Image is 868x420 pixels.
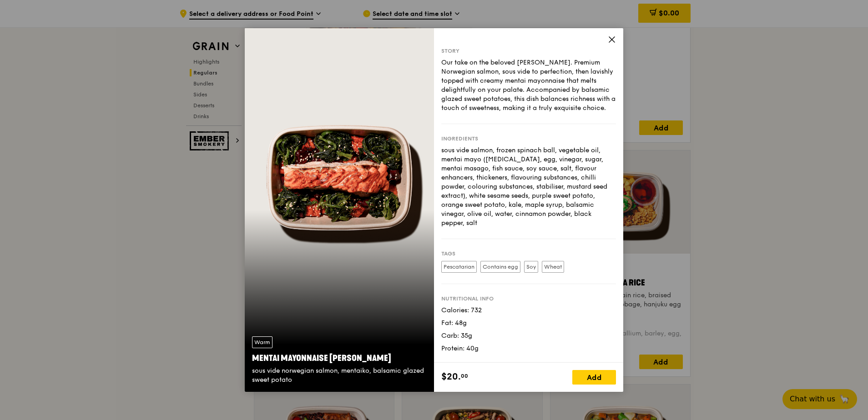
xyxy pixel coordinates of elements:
div: Carb: 35g [441,331,616,340]
div: Tags [441,250,616,257]
div: Add [572,370,616,385]
label: Contains egg [480,261,520,273]
div: sous vide norwegian salmon, mentaiko, balsamic glazed sweet potato [252,366,427,385]
div: Protein: 40g [441,344,616,353]
div: Our take on the beloved [PERSON_NAME]. Premium Norwegian salmon, sous vide to perfection, then la... [441,58,616,113]
div: Ingredients [441,135,616,142]
span: 00 [461,372,468,380]
div: Calories: 732 [441,306,616,315]
div: Warm [252,336,273,348]
label: Soy [524,261,538,273]
div: sous vide salmon, frozen spinach ball, vegetable oil, mentai mayo ([MEDICAL_DATA], egg, vinegar, ... [441,146,616,228]
span: $20. [441,370,461,384]
div: Nutritional info [441,295,616,302]
div: Story [441,47,616,55]
div: Fat: 48g [441,319,616,328]
div: Mentai Mayonnaise [PERSON_NAME] [252,352,427,365]
label: Pescatarian [441,261,477,273]
label: Wheat [542,261,564,273]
